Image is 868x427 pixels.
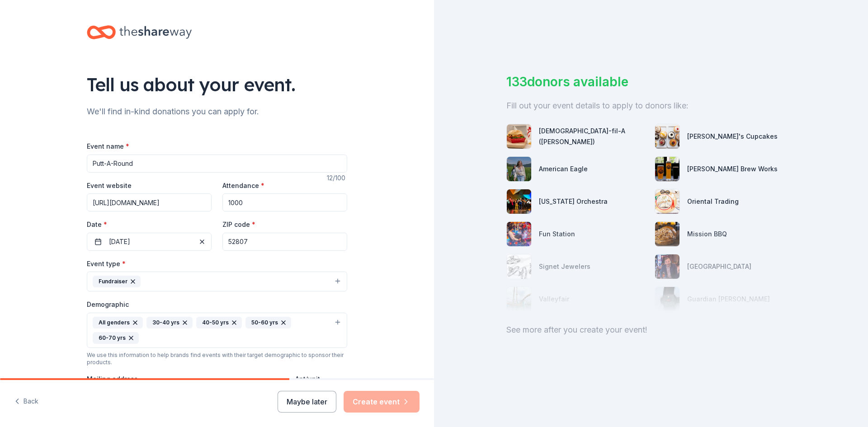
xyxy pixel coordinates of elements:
[87,181,132,190] label: Event website
[146,317,193,328] div: 30-40 yrs
[655,124,679,149] img: photo for Molly's Cupcakes
[87,155,347,173] input: Spring Fundraiser
[295,375,320,384] label: Apt/unit
[655,189,679,214] img: photo for Oriental Trading
[506,323,796,337] div: See more after you create your event!
[196,317,242,328] div: 40-50 yrs
[87,313,347,348] button: All genders30-40 yrs40-50 yrs50-60 yrs60-70 yrs
[687,131,778,142] div: [PERSON_NAME]'s Cupcakes
[245,317,291,328] div: 50-60 yrs
[222,220,255,229] label: ZIP code
[87,193,212,211] input: https://www...
[222,193,347,211] input: 20
[87,72,347,97] div: Tell us about your event.
[87,220,212,229] label: Date
[507,157,531,181] img: photo for American Eagle
[87,259,126,268] label: Event type
[87,375,138,384] label: Mailing address
[506,99,796,113] div: Fill out your event details to apply to donors like:
[687,164,778,174] div: [PERSON_NAME] Brew Works
[222,233,347,251] input: 12345 (U.S. only)
[506,72,796,91] div: 133 donors available
[87,272,347,291] button: Fundraiser
[87,300,129,309] label: Demographic
[87,104,347,119] div: We'll find in-kind donations you can apply for.
[93,317,143,328] div: All genders
[539,196,608,207] div: [US_STATE] Orchestra
[278,391,336,413] button: Maybe later
[507,124,531,149] img: photo for Chick-fil-A (Davenport)
[87,142,129,151] label: Event name
[539,126,647,147] div: [DEMOGRAPHIC_DATA]-fil-A ([PERSON_NAME])
[222,181,264,190] label: Attendance
[539,164,588,174] div: American Eagle
[93,276,141,287] div: Fundraiser
[87,233,212,251] button: [DATE]
[93,332,139,344] div: 60-70 yrs
[14,392,38,411] button: Back
[87,352,347,366] div: We use this information to help brands find events with their target demographic to sponsor their...
[327,173,347,183] div: 12 /100
[687,196,739,207] div: Oriental Trading
[507,189,531,214] img: photo for Minnesota Orchestra
[655,157,679,181] img: photo for Crawford Brew Works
